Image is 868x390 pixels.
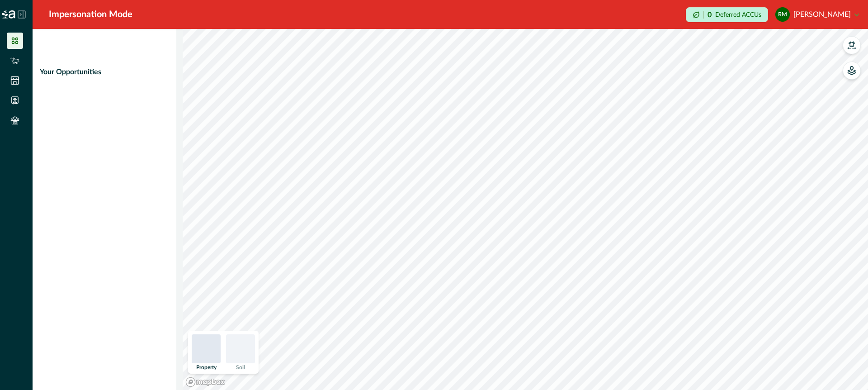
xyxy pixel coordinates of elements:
[236,365,245,370] p: Soil
[2,10,15,19] img: Logo
[775,4,859,25] button: Rodney McIntyre[PERSON_NAME]
[196,365,217,370] p: Property
[49,8,132,21] div: Impersonation Mode
[40,67,101,77] p: Your Opportunities
[708,11,712,19] p: 0
[185,377,225,387] a: Mapbox logo
[715,11,761,18] p: Deferred ACCUs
